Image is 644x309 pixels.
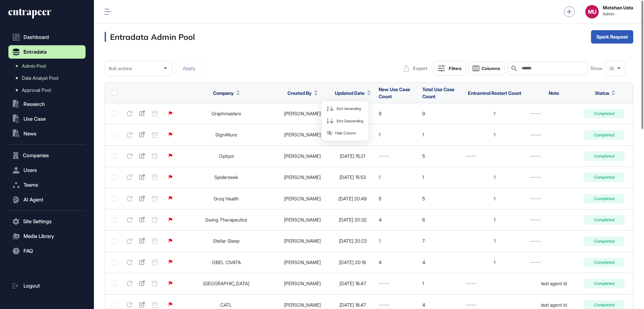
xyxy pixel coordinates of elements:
span: Created By [287,89,312,97]
button: FAQ [8,244,86,258]
span: Dashboard [23,35,49,40]
div: Completed [584,279,625,288]
button: Teams [8,178,86,192]
span: Bulk actions [109,66,132,71]
div: [DATE] 15:21 [333,153,372,159]
button: Companies [8,149,86,162]
div: test agent id [530,281,578,286]
button: Filters [434,61,466,76]
span: Research [23,102,45,107]
button: Entradata [8,45,86,59]
a: Spiderseek [214,174,238,180]
div: 1 [379,132,415,137]
div: 5 [379,196,415,201]
div: 1 [466,175,524,180]
div: [DATE] 20:49 [333,196,372,201]
div: 1 [466,217,524,223]
div: MU [585,5,599,18]
span: Use Case [23,116,46,122]
div: [DATE] 16:47 [333,302,372,308]
button: Spark Request [591,30,633,44]
a: [PERSON_NAME] [284,111,321,116]
a: OBEL CIVATA [212,259,241,265]
span: Status [595,89,609,97]
span: Data Analyst Pool [22,75,58,81]
span: Entradata [23,49,47,55]
div: 4 [422,302,459,308]
div: 1 [466,196,524,201]
button: AI Agent [8,193,86,206]
div: Completed [584,151,625,161]
span: FAQ [23,248,33,254]
button: Columns [469,62,504,75]
span: Logout [23,283,40,289]
button: Export [400,62,431,75]
a: [PERSON_NAME] [284,196,321,201]
div: [DATE] 20:32 [333,217,372,223]
span: Admin [603,12,633,16]
span: Note [549,90,559,96]
span: Show [590,66,602,71]
div: 7 [422,238,459,244]
button: Company [213,89,240,97]
div: 4 [379,217,415,223]
div: 4 [379,260,415,265]
div: 1 [422,175,459,180]
span: Sort Descending [336,118,363,124]
span: Hide Column [335,130,356,136]
div: 9 [422,111,459,116]
div: 1 [422,132,459,137]
a: Swing Therapeutics [205,217,247,223]
a: [PERSON_NAME] [284,174,321,180]
h3: Entradata Admin Pool [105,32,195,42]
div: 1 [466,260,524,265]
button: Users [8,164,86,177]
a: [PERSON_NAME] [284,132,321,137]
div: test agent id [530,302,578,308]
a: Optiyol [219,153,234,159]
span: Companies [23,153,49,158]
a: Groq Health [214,196,239,201]
div: [DATE] 20:16 [333,260,372,265]
div: Filters [449,66,462,71]
div: Completed [584,237,625,246]
span: Total Use Case Count [422,86,454,99]
div: Completed [584,109,625,118]
a: [GEOGRAPHIC_DATA] [203,281,249,286]
button: Use Case [8,112,86,126]
a: Stellar Sleep [213,238,239,244]
span: Admin Pool [22,63,46,69]
button: Site Settings [8,215,86,228]
a: Admin Pool [12,60,86,72]
div: 1 [422,281,459,286]
span: News [23,131,37,136]
a: [PERSON_NAME] [284,238,321,244]
button: Created By [287,89,318,97]
strong: Metehan Usta [603,5,633,10]
button: Status [595,89,615,97]
div: Completed [584,215,625,225]
div: 1 [379,238,415,244]
span: Teams [23,182,38,188]
div: 6 [422,217,459,223]
div: 9 [379,111,415,116]
a: [PERSON_NAME] [284,217,321,223]
a: [PERSON_NAME] [284,302,321,308]
div: 1 [379,175,415,180]
a: Data Analyst Pool [12,72,86,84]
a: [PERSON_NAME] [284,153,321,159]
div: 5 [422,196,459,201]
div: 1 [466,132,524,137]
div: Completed [584,194,625,203]
span: AI Agent [23,197,43,202]
span: New Use Case Count [379,86,410,99]
span: Users [23,168,37,173]
a: [PERSON_NAME] [284,281,321,286]
div: Completed [584,130,625,140]
a: Graphmasters [212,111,241,116]
div: 1 [466,111,524,116]
button: Research [8,98,86,111]
span: Media Library [23,234,54,239]
div: [DATE] 16:47 [333,281,372,286]
a: CATL [220,302,232,308]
